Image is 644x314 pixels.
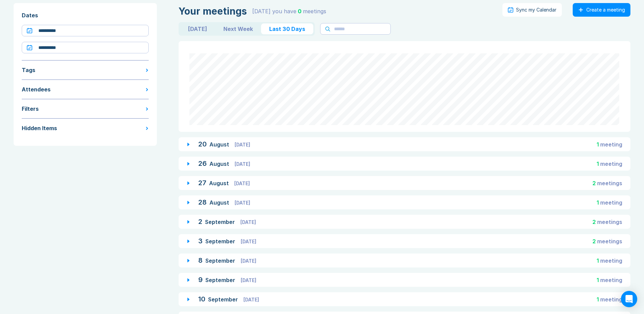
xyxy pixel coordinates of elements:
[600,277,622,283] span: meeting
[573,3,630,17] button: Create a meeting
[586,7,625,13] div: Create a meeting
[600,257,622,264] span: meeting
[205,257,237,264] span: September
[198,179,206,187] span: 27
[592,180,596,187] span: 2
[198,276,203,284] span: 9
[198,198,207,206] span: 28
[234,180,250,186] span: [DATE]
[596,141,599,148] span: 1
[235,161,250,167] span: [DATE]
[215,23,261,34] button: Next Week
[516,7,556,13] div: Sync my Calendar
[205,238,237,245] span: September
[235,142,250,147] span: [DATE]
[241,239,256,244] span: [DATE]
[600,296,622,303] span: meeting
[243,297,259,302] span: [DATE]
[235,200,250,206] span: [DATE]
[502,3,562,17] button: Sync my Calendar
[261,23,313,34] button: Last 30 Days
[208,296,239,303] span: September
[209,141,231,148] span: August
[179,6,247,17] div: Your meetings
[592,219,596,225] span: 2
[198,256,203,264] span: 8
[180,23,215,34] button: [DATE]
[205,219,236,225] span: September
[596,296,599,303] span: 1
[22,85,51,93] div: Attendees
[596,277,599,283] span: 1
[22,11,149,19] div: Dates
[241,258,256,264] span: [DATE]
[240,219,256,225] span: [DATE]
[252,7,326,15] div: [DATE] you have meeting s
[600,199,622,206] span: meeting
[596,257,599,264] span: 1
[22,124,57,132] div: Hidden Items
[198,140,207,148] span: 20
[209,160,231,167] span: August
[600,160,622,167] span: meeting
[596,199,599,206] span: 1
[298,8,301,15] span: 0
[597,180,622,187] span: meeting s
[209,180,230,187] span: August
[198,295,205,303] span: 10
[597,238,622,245] span: meeting s
[205,277,237,283] span: September
[596,160,599,167] span: 1
[592,238,596,245] span: 2
[22,66,35,74] div: Tags
[209,199,231,206] span: August
[597,219,622,225] span: meeting s
[198,159,207,168] span: 26
[198,237,203,245] span: 3
[621,291,637,307] div: Open Intercom Messenger
[198,217,202,226] span: 2
[22,105,39,113] div: Filters
[241,277,256,283] span: [DATE]
[600,141,622,148] span: meeting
